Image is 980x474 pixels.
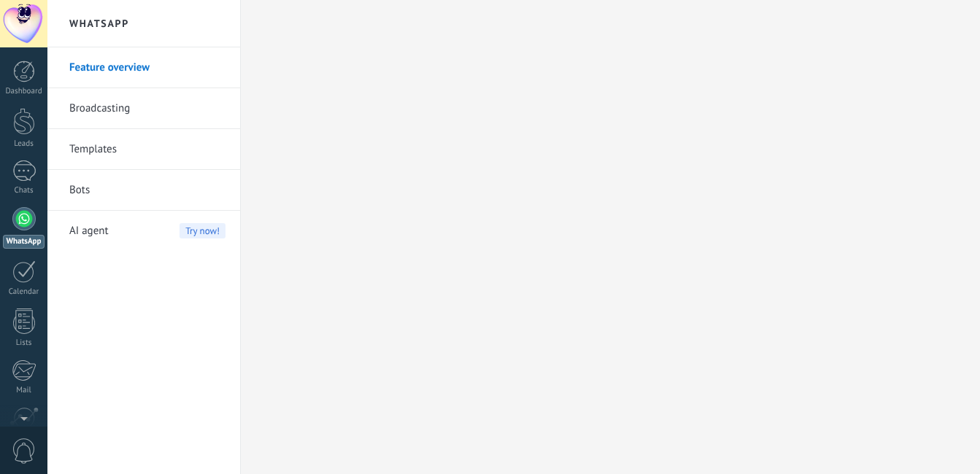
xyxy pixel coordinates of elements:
[3,235,45,249] div: WhatsApp
[180,223,225,238] span: Try now!
[69,211,109,252] span: AI agent
[3,139,45,149] div: Leads
[3,338,45,348] div: Lists
[69,47,225,88] a: Feature overview
[47,211,240,251] li: AI agent
[47,170,240,211] li: Bots
[69,88,225,129] a: Broadcasting
[47,129,240,170] li: Templates
[47,88,240,129] li: Broadcasting
[69,129,225,170] a: Templates
[3,287,45,297] div: Calendar
[69,170,225,211] a: Bots
[3,186,45,195] div: Chats
[47,47,240,88] li: Feature overview
[69,211,225,252] a: AI agentTry now!
[3,87,45,96] div: Dashboard
[3,386,45,395] div: Mail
